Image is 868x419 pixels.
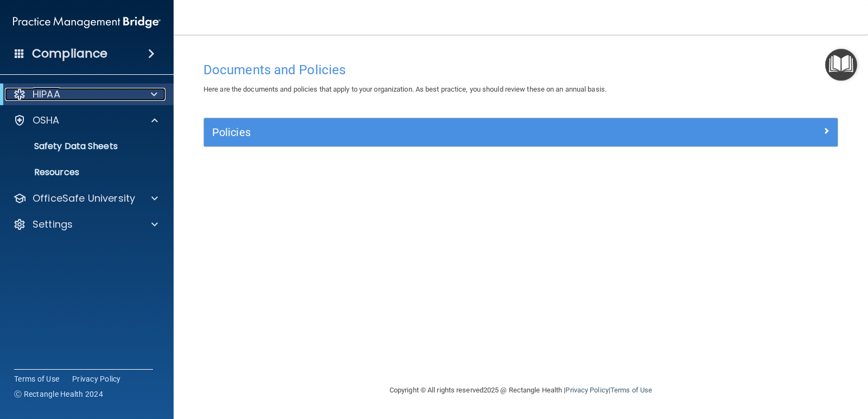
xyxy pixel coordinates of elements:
[14,373,59,384] a: Terms of Use
[32,46,107,61] h4: Compliance
[13,218,158,231] a: Settings
[212,124,829,141] a: Policies
[13,114,158,127] a: OSHA
[13,192,158,205] a: OfficeSafe University
[13,11,161,33] img: PMB logo
[13,88,157,101] a: HIPAA
[7,167,155,178] p: Resources
[212,126,671,138] h5: Policies
[33,88,60,101] p: HIPAA
[203,85,607,93] span: Here are the documents and policies that apply to your organization. As best practice, you should...
[14,389,103,399] span: Ⓒ Rectangle Health 2024
[33,192,135,205] p: OfficeSafe University
[825,49,857,81] button: Open Resource Center
[7,141,155,152] p: Safety Data Sheets
[33,114,60,127] p: OSHA
[565,386,608,394] a: Privacy Policy
[72,373,121,384] a: Privacy Policy
[33,218,73,231] p: Settings
[323,373,719,408] div: Copyright © All rights reserved 2025 @ Rectangle Health | |
[610,386,652,394] a: Terms of Use
[203,63,838,77] h4: Documents and Policies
